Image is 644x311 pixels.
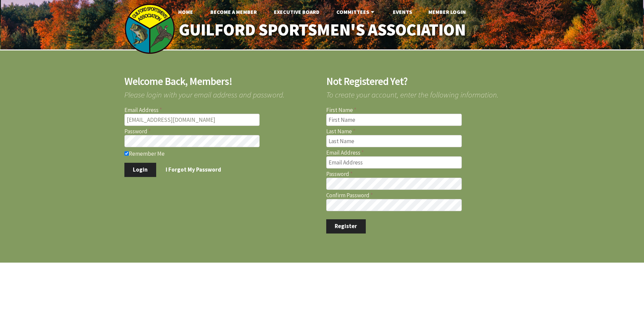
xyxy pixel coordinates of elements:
[326,219,366,234] button: Register
[124,114,260,126] input: Email Address
[124,129,318,134] label: Password
[331,5,381,19] a: Committees
[164,16,480,44] a: Guilford Sportsmen's Association
[326,193,520,198] label: Confirm Password
[326,114,462,126] input: First Name
[326,135,462,147] input: Last Name
[326,150,520,156] label: Email Address
[387,5,418,19] a: Events
[423,5,471,19] a: Member Login
[124,107,318,113] label: Email Address
[326,76,520,87] h2: Not Registered Yet?
[124,151,129,156] input: Remember Me
[326,156,462,169] input: Email Address
[124,3,175,54] img: logo_sm.png
[124,76,318,87] h2: Welcome Back, Members!
[326,87,520,98] span: To create your account, enter the following information.
[205,5,262,19] a: Become A Member
[157,163,230,177] a: I Forgot My Password
[268,5,325,19] a: Executive Board
[326,107,520,113] label: First Name
[173,5,198,19] a: Home
[326,129,520,134] label: Last Name
[124,87,318,98] span: Please login with your email address and password.
[326,171,520,177] label: Password
[124,163,157,177] button: Login
[124,150,318,157] label: Remember Me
